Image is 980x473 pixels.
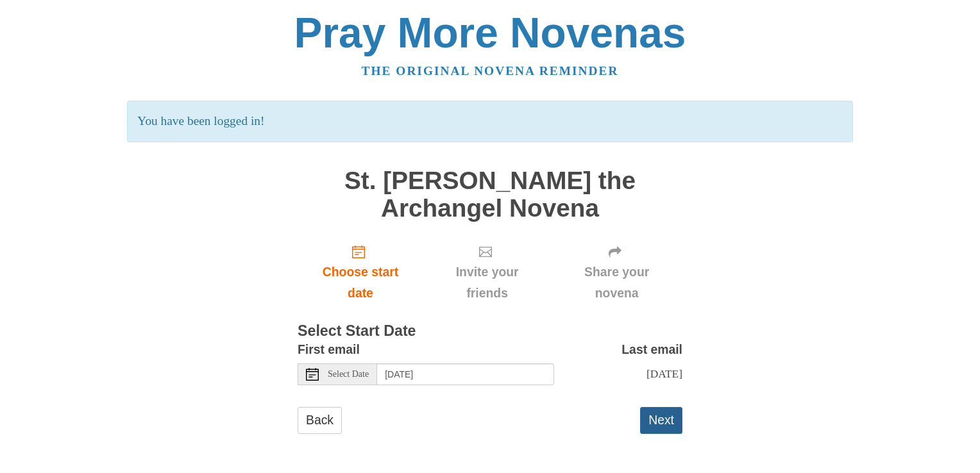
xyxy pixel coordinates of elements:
a: Back [298,407,342,433]
span: Select Date [328,370,369,379]
button: Next [640,407,682,433]
a: Choose start date [298,235,423,311]
h1: St. [PERSON_NAME] the Archangel Novena [298,167,682,222]
h3: Select Start Date [298,323,682,340]
a: The original novena reminder [362,64,619,78]
a: Pray More Novenas [294,9,686,56]
span: Choose start date [310,261,410,304]
span: Share your novena [564,261,670,304]
label: Last email [621,339,682,360]
label: First email [298,339,360,360]
span: [DATE] [646,367,682,380]
div: Click "Next" to confirm your start date first. [551,235,682,311]
span: Invite your friends [436,261,538,304]
div: Click "Next" to confirm your start date first. [423,235,551,311]
p: You have been logged in! [127,101,852,142]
